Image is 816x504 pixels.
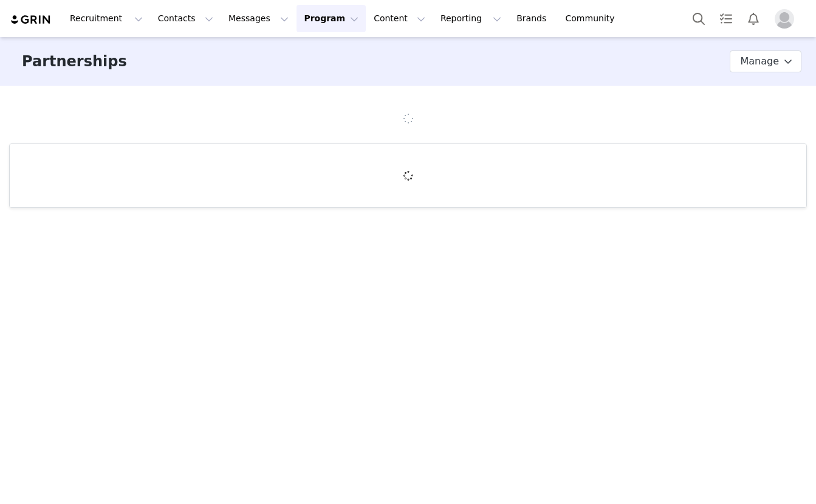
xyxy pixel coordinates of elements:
button: Profile [767,9,806,29]
img: placeholder-profile.jpg [775,9,794,29]
a: Brands [509,5,557,32]
button: Contacts [151,5,221,32]
button: Manage [730,50,801,72]
button: Messages [221,5,296,32]
button: Recruitment [63,5,150,32]
span: Manage [740,54,779,69]
a: Community [558,5,628,32]
button: Program [297,5,366,32]
button: Notifications [740,5,767,32]
img: grin logo [10,14,52,26]
button: Reporting [433,5,509,32]
h3: Partnerships [22,50,127,72]
button: Search [685,5,712,32]
a: Tasks [713,5,739,32]
button: Content [366,5,433,32]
